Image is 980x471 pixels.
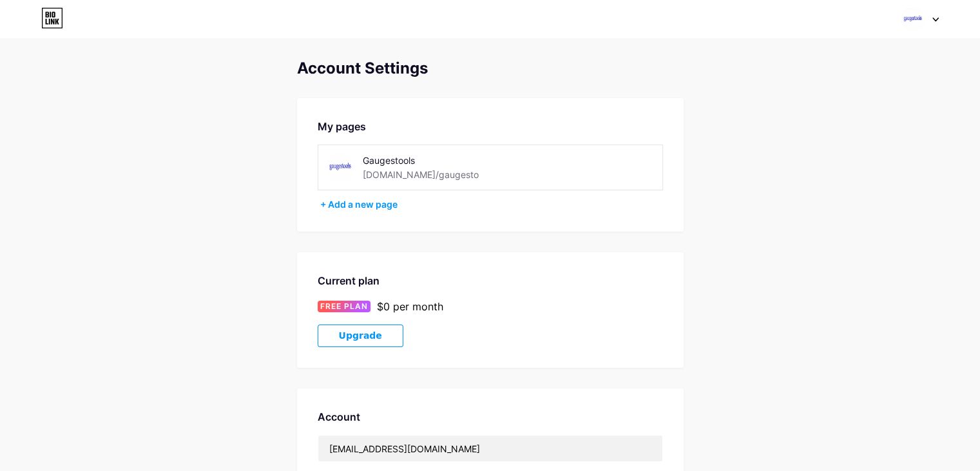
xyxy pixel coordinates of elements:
div: Account [318,409,663,425]
img: gaugesto [326,153,355,182]
span: FREE PLAN [320,301,368,312]
input: Email [318,436,662,461]
div: $0 per month [377,299,443,314]
div: Current plan [318,273,663,288]
img: gauges tools [901,7,925,32]
div: Gaugestools [363,154,531,167]
span: Upgrade [339,330,382,341]
div: My pages [318,119,663,134]
button: Upgrade [318,325,403,347]
div: + Add a new page [320,198,663,211]
div: Account Settings [297,59,684,77]
div: [DOMAIN_NAME]/gaugesto [363,168,479,181]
